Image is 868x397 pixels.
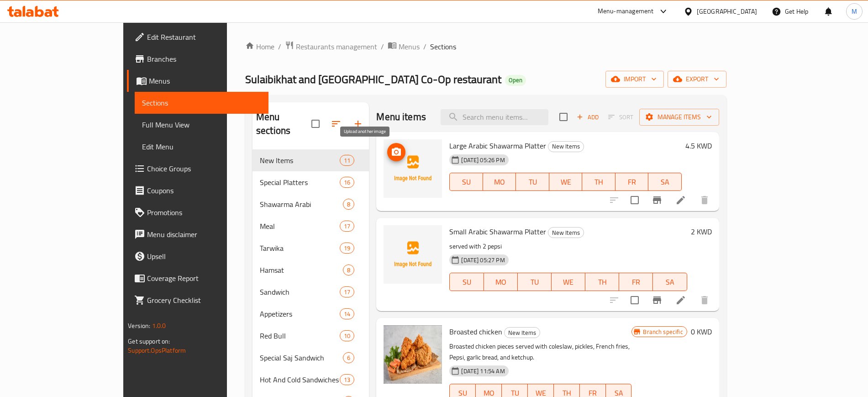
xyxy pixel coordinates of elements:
[340,244,354,253] span: 19
[128,320,150,332] span: Version:
[253,215,369,237] div: Meal17
[147,53,261,64] span: Branches
[325,113,347,135] span: Sort sections
[135,136,268,158] a: Edit Menu
[260,155,340,166] span: New Items
[384,225,442,284] img: Small Arabic Shawarma Platter
[619,175,645,189] span: FR
[340,177,354,188] div: items
[260,286,340,297] div: Sandwich
[256,110,311,138] h2: Menu sections
[135,92,268,114] a: Sections
[340,222,354,231] span: 17
[441,109,548,125] input: search
[147,207,261,218] span: Promotions
[381,41,384,52] li: /
[147,163,261,174] span: Choice Groups
[340,288,354,296] span: 17
[340,376,354,384] span: 13
[573,110,602,124] span: Add item
[488,275,514,289] span: MO
[694,189,715,211] button: delete
[340,221,354,232] div: items
[253,303,369,325] div: Appetizers14
[285,41,377,53] a: Restaurants management
[554,107,573,127] span: Select section
[653,273,687,291] button: SA
[127,48,268,70] a: Branches
[127,70,268,92] a: Menus
[553,175,579,189] span: WE
[127,223,268,245] a: Menu disclaimer
[278,41,281,52] li: /
[615,173,648,191] button: FR
[648,173,681,191] button: SA
[573,110,602,124] button: Add
[548,141,584,152] div: New Items
[253,149,369,171] div: New Items11
[639,328,686,336] span: Branch specific
[253,259,369,281] div: Hamsat8
[147,295,261,306] span: Grocery Checklist
[694,289,715,311] button: delete
[399,41,420,52] span: Menus
[142,141,261,152] span: Edit Menu
[343,199,354,210] div: items
[449,341,631,364] p: Broasted chicken pieces served with coleslaw, pickles, French fries, Pepsi, garlic bread, and ket...
[260,177,340,188] div: Special Platters
[602,110,639,124] span: Select section first
[340,374,354,385] div: items
[149,75,261,86] span: Menus
[343,352,354,363] div: items
[504,327,540,338] div: New Items
[253,325,369,347] div: Red Bull10
[619,273,653,291] button: FR
[127,201,268,223] a: Promotions
[340,155,354,166] div: items
[260,199,343,210] div: Shawarma Arabi
[548,227,584,238] div: New Items
[384,325,442,384] img: Broasted chicken
[388,41,420,53] a: Menus
[625,291,644,310] span: Select to update
[340,330,354,341] div: items
[253,171,369,193] div: Special Platters16
[548,228,584,238] span: New Items
[555,275,582,289] span: WE
[613,74,657,85] span: import
[347,113,369,135] button: Add section
[675,74,719,85] span: export
[430,41,456,52] span: Sections
[147,273,261,284] span: Coverage Report
[449,273,484,291] button: SU
[343,354,354,362] span: 6
[652,175,678,189] span: SA
[852,6,857,16] span: M
[691,325,712,338] h6: 0 KWD
[458,156,508,164] span: [DATE] 05:26 PM
[647,111,712,123] span: Manage items
[340,308,354,319] div: items
[152,320,166,332] span: 1.0.0
[340,332,354,340] span: 10
[253,237,369,259] div: Tarwika19
[142,119,261,130] span: Full Menu View
[128,335,170,347] span: Get support on:
[586,175,611,189] span: TH
[127,158,268,180] a: Choice Groups
[142,97,261,108] span: Sections
[449,139,546,153] span: Large Arabic Shawarma Platter
[585,273,619,291] button: TH
[449,241,687,252] p: served with 2 pepsi
[646,289,668,311] button: Branch-specific-item
[253,347,369,369] div: Special Saj Sandwich6
[128,344,186,356] a: Support.OpsPlatform
[340,310,354,318] span: 14
[505,328,540,338] span: New Items
[253,369,369,391] div: Hot And Cold Sandwiches13
[449,325,502,339] span: Broasted chicken
[552,273,585,291] button: WE
[605,71,664,88] button: import
[453,175,479,189] span: SU
[675,195,686,206] a: Edit menu item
